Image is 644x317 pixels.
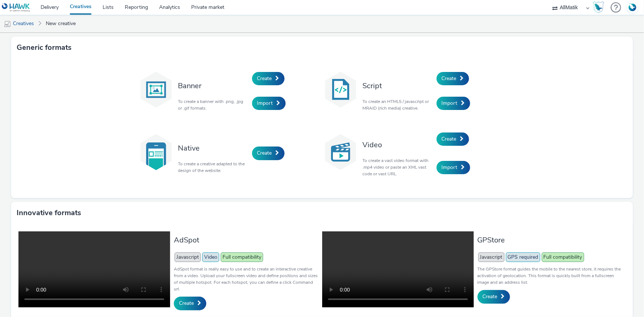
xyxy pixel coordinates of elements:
img: undefined Logo [2,3,30,12]
p: AdSpot format is really easy to use and to create an interactive creative from a video. Upload yo... [174,266,318,292]
span: Create [257,149,272,156]
span: Javascript [478,252,504,262]
a: Create [437,132,469,146]
span: Full compatibility [542,252,584,262]
img: Account FR [627,2,638,13]
a: Create [437,72,469,85]
img: Hawk Academy [593,1,604,13]
h3: GPStore [478,235,622,245]
a: New creative [42,15,79,32]
span: Create [442,75,457,82]
span: Import [257,100,273,107]
p: To create a banner with .png, .jpg or .gif formats. [178,98,248,111]
a: Import [437,97,470,110]
span: Create [179,300,194,307]
span: Javascript [175,252,201,262]
img: video.svg [322,134,359,170]
h3: Innovative formats [17,207,81,218]
a: Import [252,97,286,110]
h3: Generic formats [17,42,72,53]
h3: Native [178,143,248,153]
h3: AdSpot [174,235,318,245]
h3: Banner [178,81,248,91]
span: Create [483,293,497,300]
span: GPS required [506,252,540,262]
img: banner.svg [138,71,175,108]
span: Import [442,100,458,107]
a: Hawk Academy [593,1,607,13]
p: To create an HTML5 / javascript or MRAID (rich media) creative. [363,98,433,111]
p: The GPStore format guides the mobile to the nearest store, it requires the activation of geolocat... [478,266,622,286]
h3: Script [363,81,433,91]
span: Import [442,164,458,171]
span: Create [257,75,272,82]
img: native.svg [138,134,175,170]
span: Video [202,252,219,262]
a: Create [478,290,510,303]
p: To create a creative adapted to the design of the website. [178,161,248,174]
h3: Video [363,140,433,150]
a: Create [252,147,285,160]
p: To create a vast video format with .mp4 video or paste an XML vast code or vast URL. [363,157,433,177]
span: Create [442,135,457,142]
a: Create [252,72,285,85]
a: Create [174,297,206,310]
img: mobile [4,20,11,28]
img: code.svg [322,71,359,108]
span: Full compatibility [221,252,263,262]
a: Import [437,161,470,174]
